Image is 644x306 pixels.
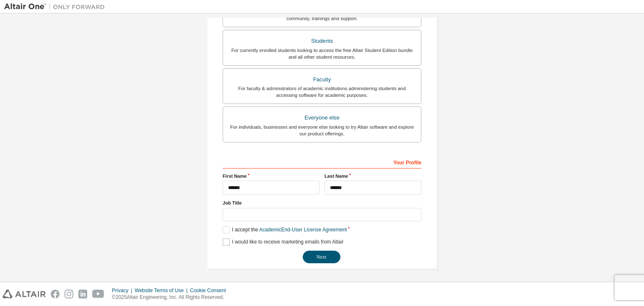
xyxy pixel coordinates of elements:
label: Job Title [223,200,421,206]
img: instagram.svg [65,290,73,298]
div: Students [228,35,416,47]
label: Last Name [325,173,421,179]
div: For currently enrolled students looking to access the free Altair Student Edition bundle and all ... [228,47,416,60]
label: I accept the [223,226,347,233]
p: © 2025 Altair Engineering, Inc. All Rights Reserved. [112,294,231,301]
div: Cookie Consent [190,287,231,294]
div: Website Terms of Use [135,287,190,294]
img: altair_logo.svg [3,290,46,298]
div: Your Profile [223,155,421,169]
img: Altair One [4,3,109,11]
div: Everyone else [228,112,416,124]
img: youtube.svg [92,290,104,298]
a: Academic End-User License Agreement [259,227,347,233]
div: For individuals, businesses and everyone else looking to try Altair software and explore our prod... [228,124,416,137]
div: For faculty & administrators of academic institutions administering students and accessing softwa... [228,85,416,99]
img: facebook.svg [51,290,60,298]
div: Faculty [228,74,416,86]
label: I would like to receive marketing emails from Altair [223,239,343,246]
img: linkedin.svg [78,290,87,298]
label: First Name [223,173,319,179]
button: Next [303,251,340,263]
div: Privacy [112,287,135,294]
